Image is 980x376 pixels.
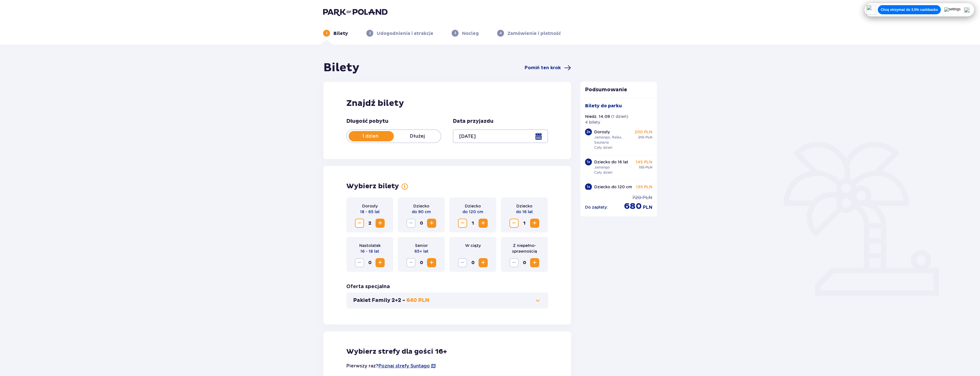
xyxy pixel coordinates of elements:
[499,31,502,36] p: 4
[346,283,390,290] p: Oferta specjalna
[594,159,628,165] p: Dziecko do 16 lat
[376,219,385,228] button: Increase
[643,195,652,201] p: PLN
[624,201,642,212] p: 680
[417,219,426,228] span: 0
[585,103,622,109] p: Bilety do parku
[360,248,379,254] p: 16 - 18 lat
[585,119,600,125] p: 4 bilety
[520,219,529,228] span: 1
[516,209,533,215] p: do 16 lat
[580,86,657,93] p: Podsumowanie
[585,114,610,119] p: Niedz. 14.09
[479,258,488,267] button: Increase
[516,203,532,209] p: Dziecko
[406,258,416,267] button: Decrease
[636,159,652,165] p: 145 PLN
[611,114,628,119] p: ( 1 dzień )
[458,258,467,267] button: Decrease
[458,219,467,228] button: Decrease
[427,219,436,228] button: Increase
[378,363,430,369] a: Poznaj strefy Suntago
[376,258,385,267] button: Increase
[468,258,477,267] span: 0
[463,209,483,215] p: do 120 cm
[355,258,364,267] button: Decrease
[359,243,381,248] p: Nastolatek
[594,170,612,175] p: Cały dzień
[632,195,641,201] p: 720
[346,347,548,356] p: Wybierz strefy dla gości 16+
[415,243,428,248] p: Senior
[520,258,529,267] span: 0
[643,204,652,211] p: PLN
[394,133,441,139] p: Dłużej
[594,135,634,145] p: Jamango, Relax, Saunaria
[505,243,543,254] p: Z niepełno­sprawnością
[453,118,493,125] p: Data przyjazdu
[635,129,652,135] p: 200 PLN
[530,219,539,228] button: Increase
[594,165,610,170] p: Jamango
[406,297,429,304] p: 640 PLN
[465,243,481,248] p: W ciąży
[454,31,456,36] p: 3
[346,182,399,191] p: Wybierz bilety
[594,184,632,190] p: Dziecko do 120 cm
[417,258,426,267] span: 0
[468,219,477,228] span: 1
[369,31,371,36] p: 2
[353,297,405,304] p: Pakiet Family 2+2 -
[346,363,436,369] p: Pierwszy raz?
[346,98,548,109] h2: Znajdź bilety
[636,184,652,190] p: 135 PLN
[509,219,519,228] button: Decrease
[346,118,388,125] p: Długość pobytu
[585,204,608,210] p: Do zapłaty :
[333,30,348,37] p: Bilety
[377,30,433,37] p: Udogodnienia i atrakcje
[639,165,644,170] p: 155
[465,203,481,209] p: Dziecko
[525,64,571,71] a: Pomiń ten krok
[360,209,380,215] p: 18 - 65 lat
[406,219,416,228] button: Decrease
[323,61,359,75] h1: Bilety
[365,258,374,267] span: 0
[594,145,612,150] p: Cały dzień
[585,128,592,135] div: 2 x
[347,133,394,139] p: 1 dzień
[326,31,327,36] p: 1
[414,248,428,254] p: 65+ lat
[353,297,541,304] button: Pakiet Family 2+2 -640 PLN
[427,258,436,267] button: Increase
[525,65,561,71] span: Pomiń ten krok
[413,203,429,209] p: Dziecko
[462,30,479,37] p: Nocleg
[323,8,388,16] img: Park of Poland logo
[507,30,561,37] p: Zamówienie i płatność
[645,165,652,170] p: PLN
[509,258,519,267] button: Decrease
[645,135,652,140] p: PLN
[585,159,592,165] div: 1 x
[594,129,610,135] p: Dorosły
[585,183,592,190] div: 1 x
[355,219,364,228] button: Decrease
[530,258,539,267] button: Increase
[638,135,644,140] p: 210
[365,219,374,228] span: 2
[479,219,488,228] button: Increase
[362,203,378,209] p: Dorosły
[412,209,431,215] p: do 90 cm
